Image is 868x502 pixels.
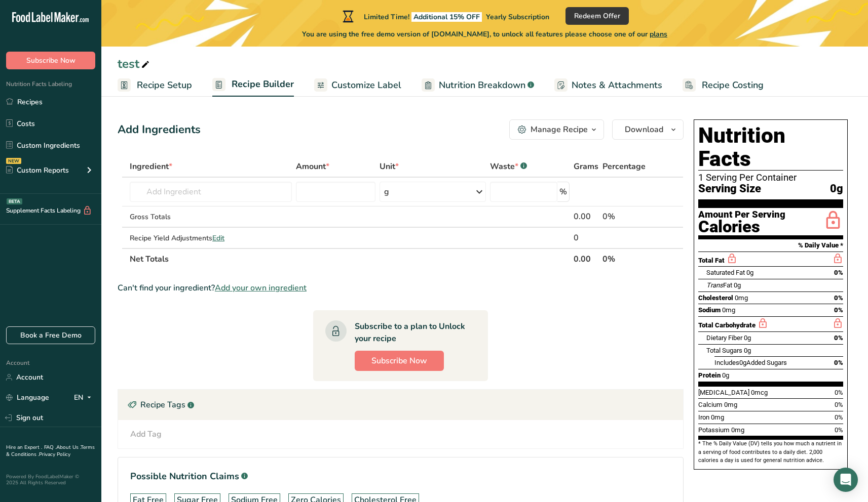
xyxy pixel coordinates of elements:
[554,74,662,97] a: Notes & Attachments
[130,182,292,202] input: Add Ingredient
[698,440,843,465] section: * The % Daily Value (DV) tells you how much a nutrient in a serving of food contributes to a dail...
[734,281,741,289] span: 0g
[572,248,600,269] th: 0.00
[212,233,224,243] span: Edit
[702,78,764,92] span: Recipe Costing
[128,248,572,269] th: Net Totals
[355,351,444,371] button: Subscribe Now
[572,78,662,92] span: Notes & Attachments
[574,11,620,21] span: Redeem Offer
[439,78,525,92] span: Nutrition Breakdown
[531,123,588,136] div: Manage Recipe
[130,428,162,440] div: Add Tag
[698,294,733,302] span: Cholesterol
[698,306,721,314] span: Sodium
[44,444,56,451] a: FAQ .
[834,468,858,492] div: Open Intercom Messenger
[751,389,768,396] span: 0mcg
[835,389,843,396] span: 0%
[411,12,482,22] span: Additional 15% OFF
[384,186,389,198] div: g
[74,392,95,404] div: EN
[355,320,468,345] div: Subscribe to a plan to Unlock your recipe
[6,52,95,69] button: Subscribe Now
[130,233,292,243] div: Recipe Yield Adjustments
[130,160,172,173] span: Ingredient
[6,444,42,451] a: Hire an Expert .
[314,74,401,97] a: Customize Label
[486,12,549,22] span: Yearly Subscription
[698,389,749,396] span: [MEDICAL_DATA]
[422,74,534,97] a: Nutrition Breakdown
[698,426,730,434] span: Potassium
[834,269,843,276] span: 0%
[650,29,667,39] span: plans
[746,269,753,276] span: 0g
[698,220,785,234] div: Calories
[574,232,598,244] div: 0
[744,334,751,342] span: 0g
[296,160,329,173] span: Amount
[6,158,21,164] div: NEW
[118,55,152,73] div: test
[835,413,843,421] span: 0%
[26,55,76,66] span: Subscribe Now
[602,211,655,223] div: 0%
[698,321,756,329] span: Total Carbohydrate
[118,74,192,97] a: Recipe Setup
[565,7,629,25] button: Redeem Offer
[6,165,69,176] div: Custom Reports
[835,426,843,434] span: 0%
[706,269,745,276] span: Saturated Fat
[698,183,761,195] span: Serving Size
[834,294,843,302] span: 0%
[731,426,744,434] span: 0mg
[371,355,427,367] span: Subscribe Now
[302,29,667,39] span: You are using the free demo version of [DOMAIN_NAME], to unlock all features please choose one of...
[331,78,401,92] span: Customize Label
[698,401,723,408] span: Calcium
[6,326,95,344] a: Book a Free Demo
[698,371,721,379] span: Protein
[683,74,764,97] a: Recipe Costing
[39,451,70,458] a: Privacy Policy
[739,359,746,366] span: 0g
[490,160,527,173] div: Waste
[706,347,742,354] span: Total Sugars
[6,444,95,458] a: Terms & Conditions .
[625,123,663,136] span: Download
[698,239,843,252] section: % Daily Value *
[602,160,646,173] span: Percentage
[118,282,684,294] div: Can't find your ingredient?
[380,160,399,173] span: Unit
[574,211,598,223] div: 0.00
[698,257,725,264] span: Total Fat
[574,160,598,173] span: Grams
[834,306,843,314] span: 0%
[698,210,785,220] div: Amount Per Serving
[722,306,735,314] span: 0mg
[706,281,732,289] span: Fat
[6,474,95,486] div: Powered By FoodLabelMaker © 2025 All Rights Reserved
[118,121,201,138] div: Add Ingredients
[6,389,49,406] a: Language
[724,401,737,408] span: 0mg
[834,359,843,366] span: 0%
[509,119,604,140] button: Manage Recipe
[722,371,729,379] span: 0g
[137,78,192,92] span: Recipe Setup
[698,124,843,171] h1: Nutrition Facts
[118,390,683,420] div: Recipe Tags
[830,183,843,195] span: 0g
[834,334,843,342] span: 0%
[215,282,307,294] span: Add your own ingredient
[706,334,742,342] span: Dietary Fiber
[130,470,671,483] h1: Possible Nutrition Claims
[711,413,724,421] span: 0mg
[735,294,748,302] span: 0mg
[600,248,657,269] th: 0%
[232,77,294,91] span: Recipe Builder
[698,173,843,183] div: 1 Serving Per Container
[744,347,751,354] span: 0g
[706,281,723,289] i: Trans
